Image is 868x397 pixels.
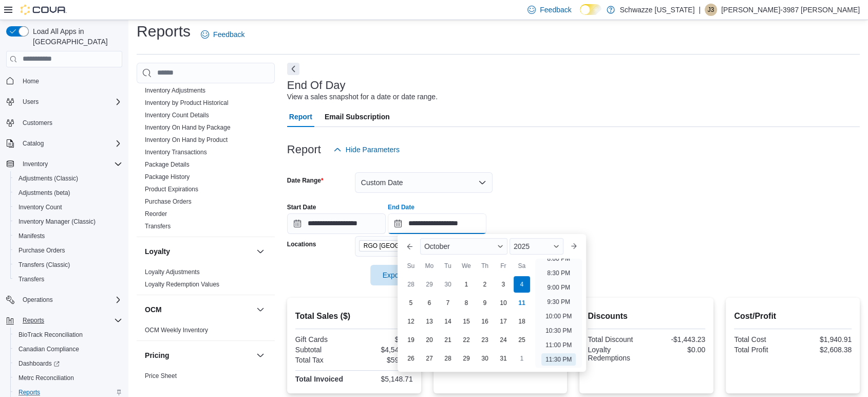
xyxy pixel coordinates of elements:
[421,258,438,274] div: Mo
[287,143,321,156] h3: Report
[18,331,83,339] span: BioTrack Reconciliation
[440,332,456,348] div: day-21
[14,187,74,199] a: Adjustments (beta)
[364,241,443,251] span: RGO [GEOGRAPHIC_DATA]
[10,171,126,186] button: Adjustments (Classic)
[145,86,205,95] span: Inventory Adjustments
[145,160,190,169] span: Package Details
[10,200,126,214] button: Inventory Count
[440,276,456,293] div: day-30
[514,350,530,367] div: day-1
[10,371,126,385] button: Metrc Reconciliation
[18,158,52,170] button: Inventory
[254,245,267,258] button: Loyalty
[355,172,493,193] button: Custom Date
[21,5,67,15] img: Cova
[287,79,346,92] h3: End Of Day
[287,213,386,234] input: Press the down key to open a popover containing a calendar.
[388,203,414,211] label: End Date
[402,238,418,255] button: Previous Month
[145,136,228,143] a: Inventory On Hand by Product
[18,246,65,255] span: Purchase Orders
[721,4,860,16] p: [PERSON_NAME]-3987 [PERSON_NAME]
[458,258,475,274] div: We
[403,295,419,311] div: day-5
[705,4,717,16] div: Jodi-3987 Jansen
[370,265,428,285] button: Export
[649,335,705,344] div: -$1,443.23
[145,112,209,119] a: Inventory Count Details
[295,375,343,383] strong: Total Invoiced
[543,281,574,294] li: 9:00 PM
[14,230,49,242] a: Manifests
[620,4,695,16] p: Schwazze [US_STATE]
[18,137,122,150] span: Catalog
[2,74,126,88] button: Home
[23,296,53,304] span: Operations
[14,372,78,384] a: Metrc Reconciliation
[541,324,576,337] li: 10:30 PM
[18,359,60,368] span: Dashboards
[145,136,228,144] span: Inventory On Hand by Product
[421,332,438,348] div: day-20
[477,313,493,330] div: day-16
[145,161,190,168] a: Package Details
[10,356,126,371] a: Dashboards
[14,244,122,257] span: Purchase Orders
[424,242,450,250] span: October
[565,238,582,255] button: Next month
[541,339,576,351] li: 11:00 PM
[514,332,530,348] div: day-25
[18,117,56,129] a: Customers
[10,328,126,342] button: BioTrack Reconciliation
[440,313,456,330] div: day-14
[145,246,252,257] button: Loyalty
[14,357,64,370] a: Dashboards
[356,356,412,364] div: $599.42
[458,332,475,348] div: day-22
[18,174,78,183] span: Adjustments (Classic)
[14,244,69,257] a: Purchase Orders
[495,258,512,274] div: Fr
[145,372,177,380] span: Price Sheet
[14,357,122,370] span: Dashboards
[541,353,576,366] li: 11:30 PM
[14,273,122,285] span: Transfers
[403,332,419,348] div: day-19
[14,201,66,213] a: Inventory Count
[14,172,82,185] a: Adjustments (Classic)
[2,293,126,307] button: Operations
[2,95,126,109] button: Users
[145,268,200,276] span: Loyalty Adjustments
[14,259,122,271] span: Transfers (Classic)
[145,280,219,288] span: Loyalty Redemption Values
[14,343,83,355] a: Canadian Compliance
[18,345,79,353] span: Canadian Compliance
[145,111,209,119] span: Inventory Count Details
[10,243,126,258] button: Purchase Orders
[734,335,790,344] div: Total Cost
[10,229,126,243] button: Manifests
[514,276,530,293] div: day-4
[458,295,475,311] div: day-8
[145,87,205,94] a: Inventory Adjustments
[325,106,390,127] span: Email Subscription
[23,77,39,85] span: Home
[18,261,70,269] span: Transfers (Classic)
[10,186,126,200] button: Adjustments (beta)
[14,172,122,185] span: Adjustments (Classic)
[458,350,475,367] div: day-29
[403,313,419,330] div: day-12
[421,276,438,293] div: day-29
[14,259,74,271] a: Transfers (Classic)
[10,214,126,229] button: Inventory Manager (Classic)
[145,281,219,288] a: Loyalty Redemption Values
[18,75,122,87] span: Home
[287,176,324,185] label: Date Range
[14,201,122,213] span: Inventory Count
[145,210,167,218] a: Reorder
[137,266,275,295] div: Loyalty
[356,335,412,344] div: $0.00
[543,252,574,265] li: 8:00 PM
[287,63,299,75] button: Next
